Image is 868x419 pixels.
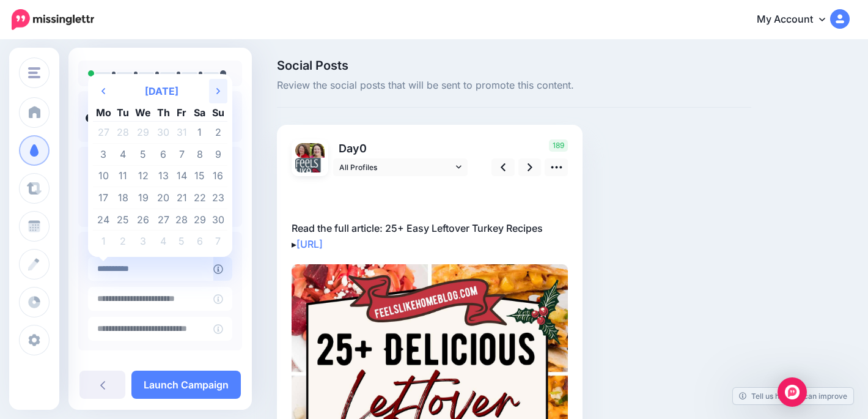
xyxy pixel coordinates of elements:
[93,231,114,252] td: 1
[191,144,209,166] td: 8
[191,165,209,187] td: 15
[154,144,173,166] td: 6
[191,122,209,144] td: 1
[114,103,133,122] th: Tu
[132,144,154,166] td: 5
[93,122,114,144] td: 27
[132,165,154,187] td: 12
[295,158,325,187] img: -q9zgOOs-47689.png
[745,5,850,35] a: My Account
[154,187,173,209] td: 20
[28,67,40,78] img: menu.png
[172,187,191,209] td: 21
[209,231,227,252] td: 7
[93,103,114,122] th: Mo
[101,86,105,96] svg: Previous Month
[216,86,220,96] svg: Next Month
[172,103,191,122] th: Fr
[191,187,209,209] td: 22
[114,209,133,231] td: 25
[333,139,469,157] p: Day
[93,144,114,166] td: 3
[209,165,227,187] td: 16
[93,165,114,187] td: 10
[114,187,133,209] td: 18
[295,143,310,158] img: pfFiH1u_-43245.jpg
[333,158,468,176] a: All Profiles
[114,165,133,187] td: 11
[132,231,154,252] td: 3
[172,122,191,144] td: 31
[172,209,191,231] td: 28
[209,187,227,209] td: 23
[209,103,227,122] th: Su
[339,161,453,174] span: All Profiles
[132,187,154,209] td: 19
[93,209,114,231] td: 24
[549,139,568,152] span: 189
[277,78,751,94] span: Review the social posts that will be sent to promote this content.
[154,122,173,144] td: 30
[359,142,367,155] span: 0
[132,103,154,122] th: We
[191,209,209,231] td: 29
[154,165,173,187] td: 13
[93,187,114,209] td: 17
[12,9,94,30] img: Missinglettr
[209,209,227,231] td: 30
[209,122,227,144] td: 2
[209,144,227,166] td: 9
[132,209,154,231] td: 26
[277,59,751,72] span: Social Posts
[154,103,173,122] th: Th
[296,238,323,250] a: [URL]
[172,144,191,166] td: 7
[172,231,191,252] td: 5
[733,388,853,404] a: Tell us how we can improve
[310,143,325,158] img: 38085026_10156550668192359_4842997645431537664_n-bsa68663.jpg
[114,231,133,252] td: 2
[114,122,133,144] td: 28
[154,231,173,252] td: 4
[191,103,209,122] th: Sa
[191,231,209,252] td: 6
[114,79,209,103] th: Select Month
[132,122,154,144] td: 29
[114,144,133,166] td: 4
[154,209,173,231] td: 27
[778,377,807,407] div: Open Intercom Messenger
[292,188,568,252] p: Read the full article: 25+ Easy Leftover Turkey Recipes ▸
[172,165,191,187] td: 14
